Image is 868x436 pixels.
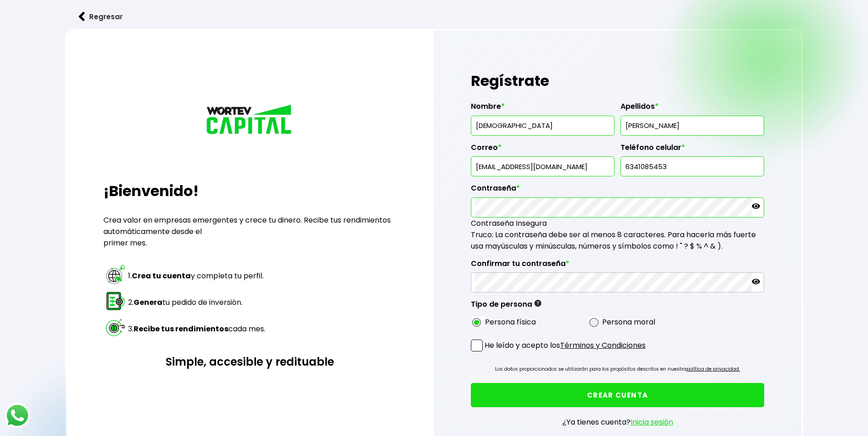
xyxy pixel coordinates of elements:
[602,316,655,328] label: Persona moral
[105,317,126,338] img: paso 3
[560,340,646,351] a: Términos y Condiciones
[562,416,673,428] p: ¿Ya tienes cuenta?
[103,214,397,249] p: Crea valor en empresas emergentes y crece tu dinero. Recibe tus rendimientos automáticamente desd...
[134,297,162,308] strong: Genera
[65,5,136,29] button: Regresar
[79,12,85,21] img: flecha izquierda
[471,300,541,314] label: Tipo de persona
[471,229,756,251] span: Truco: La contraseña debe ser al menos 8 caracteres. Para hacerla más fuerte usa mayúsculas y min...
[5,403,30,428] img: logos_whatsapp-icon.242b2217.svg
[105,264,126,285] img: paso 1
[471,218,547,229] span: Contraseña Insegura
[471,259,765,273] label: Confirmar tu contraseña
[471,383,765,407] button: CREAR CUENTA
[105,290,126,312] img: paso 2
[471,143,615,157] label: Correo
[620,102,764,116] label: Apellidos
[485,316,536,328] label: Persona física
[631,417,673,427] a: Inicia sesión
[103,180,397,202] h2: ¡Bienvenido!
[620,143,764,157] label: Teléfono celular
[686,366,740,372] a: política de privacidad.
[471,184,765,197] label: Contraseña
[475,157,610,176] input: inversionista@gmail.com
[471,67,765,95] h1: Regístrate
[204,103,296,137] img: logo_wortev_capital
[471,102,615,116] label: Nombre
[128,316,266,342] td: 3. cada mes.
[103,354,397,370] h3: Simple, accesible y redituable
[495,365,740,374] p: Los datos proporcionados se utilizarán para los propósitos descritos en nuestra
[534,300,541,307] img: gfR76cHglkPwleuBLjWdxeZVvX9Wp6JBDmjRYY8JYDQn16A2ICN00zLTgIroGa6qie5tIuWH7V3AapTKqzv+oMZsGfMUqL5JM...
[128,290,266,315] td: 2. tu pedido de inversión.
[485,340,646,351] p: He leído y acepto los
[65,5,803,29] a: flecha izquierdaRegresar
[132,271,191,281] strong: Crea tu cuenta
[128,263,266,289] td: 1. y completa tu perfil.
[134,324,228,334] strong: Recibe tus rendimientos
[625,157,760,176] input: 10 dígitos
